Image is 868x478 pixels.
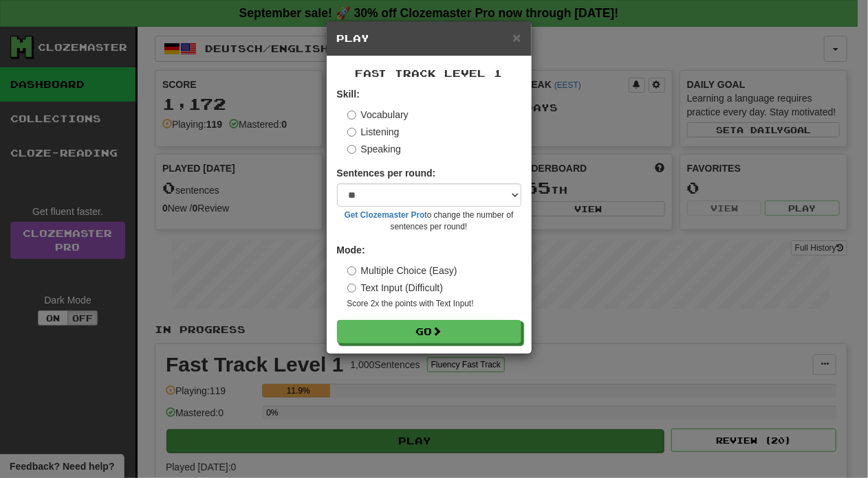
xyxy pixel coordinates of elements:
[512,30,521,45] button: Close
[347,145,356,154] input: Speaking
[347,266,356,275] input: Multiple Choice (Easy)
[347,108,409,122] label: Vocabulary
[347,125,400,139] label: Listening
[347,281,444,295] label: Text Input (Difficult)
[347,284,356,293] input: Text Input (Difficult)
[337,209,521,233] small: to change the number of sentences per round!
[347,111,356,119] input: Vocabulary
[347,264,457,277] label: Multiple Choice (Easy)
[347,298,521,310] small: Score 2x the points with Text Input !
[347,128,356,137] input: Listening
[356,67,503,79] span: Fast Track Level 1
[347,142,401,156] label: Speaking
[345,210,425,220] a: Get Clozemaster Pro
[337,244,365,255] strong: Mode:
[337,166,436,180] label: Sentences per round:
[337,320,521,343] button: Go
[337,89,360,100] strong: Skill:
[337,32,521,45] h5: Play
[512,30,521,45] span: ×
